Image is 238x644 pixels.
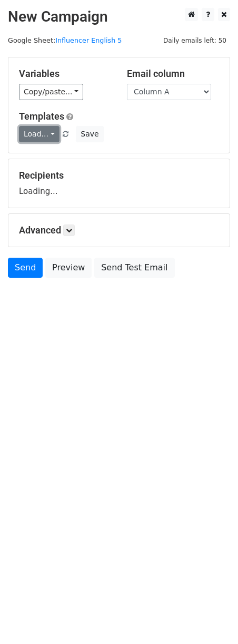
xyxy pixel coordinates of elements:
h5: Advanced [19,225,219,236]
a: Preview [45,258,92,278]
button: Save [76,126,103,142]
div: Loading... [19,170,219,197]
a: Influencer English 5 [55,36,122,44]
small: Google Sheet: [8,36,122,44]
h5: Recipients [19,170,219,181]
a: Load... [19,126,60,142]
h2: New Campaign [8,8,230,26]
a: Send [8,258,43,278]
a: Daily emails left: 50 [160,36,230,44]
iframe: Chat Widget [185,593,238,644]
a: Send Test Email [94,258,174,278]
h5: Variables [19,68,111,80]
a: Copy/paste... [19,84,83,100]
h5: Email column [127,68,219,80]
a: Templates [19,111,64,122]
div: Chatt-widget [185,593,238,644]
span: Daily emails left: 50 [160,35,230,46]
